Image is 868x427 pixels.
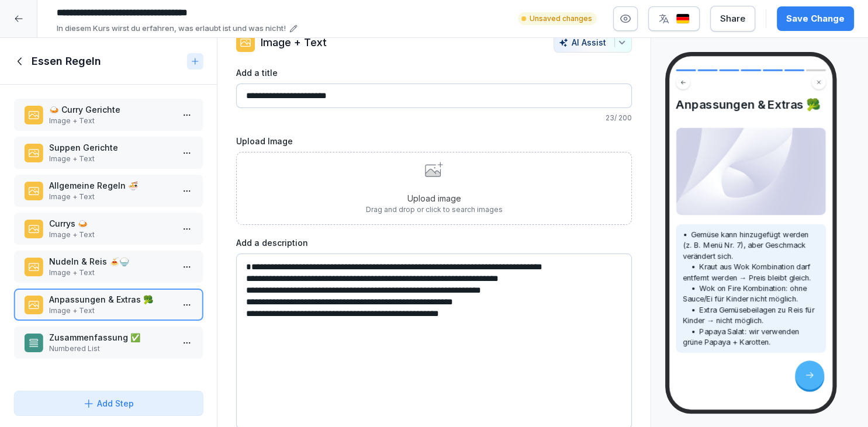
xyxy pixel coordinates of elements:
[366,204,503,215] p: Drag and drop or click to search images
[49,306,172,316] p: Image + Text
[32,54,101,68] h1: Essen Regeln
[777,6,854,31] button: Save Change
[261,34,327,50] p: Image + Text
[57,23,286,34] p: In diesem Kurs wirst du erfahren, was erlaubt ist und was nicht!
[236,67,632,79] label: Add a title
[49,293,172,306] p: Anpassungen & Extras 🥦
[683,229,819,348] p: • Gemüse kann hinzugefügt werden (z. B. Menü Nr. 7), aber Geschmack verändert sich. • Kraut aus W...
[14,289,203,321] div: Anpassungen & Extras 🥦Image + Text
[530,13,592,24] p: Unsaved changes
[236,237,632,249] label: Add a description
[786,12,845,25] div: Save Change
[49,268,172,278] p: Image + Text
[49,116,172,126] p: Image + Text
[49,103,172,116] p: 🍛 Curry Gerichte
[676,127,825,215] img: Image and Text preview image
[49,331,172,343] p: Zusammenfassung ✅
[710,6,755,32] button: Share
[14,251,203,283] div: Nudeln & Reis 🍝🍚Image + Text
[14,391,203,416] button: Add Step
[676,13,690,25] img: de.svg
[236,113,632,123] p: 23 / 200
[49,255,172,268] p: Nudeln & Reis 🍝🍚
[49,179,172,192] p: Allgemeine Regeln 🍜
[720,12,745,25] div: Share
[554,32,632,53] button: AI Assist
[49,230,172,240] p: Image + Text
[49,141,172,154] p: Suppen Gerichte
[49,192,172,202] p: Image + Text
[14,327,203,359] div: Zusammenfassung ✅Numbered List
[236,135,632,147] label: Upload Image
[676,98,825,112] h4: Anpassungen & Extras 🥦
[14,213,203,245] div: Currys 🍛Image + Text
[366,192,503,204] p: Upload image
[49,154,172,164] p: Image + Text
[14,99,203,131] div: 🍛 Curry GerichteImage + Text
[14,175,203,207] div: Allgemeine Regeln 🍜Image + Text
[14,137,203,169] div: Suppen GerichteImage + Text
[49,343,172,354] p: Numbered List
[559,37,627,47] div: AI Assist
[49,217,172,230] p: Currys 🍛
[83,397,134,409] div: Add Step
